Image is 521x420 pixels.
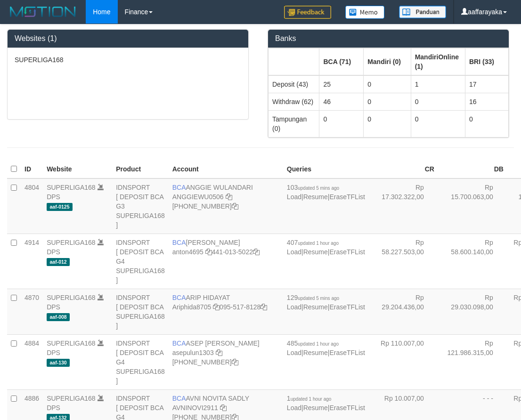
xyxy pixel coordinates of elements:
a: Copy 4410135022 to clipboard [253,248,260,256]
span: | | [287,395,365,412]
a: EraseTFList [329,349,365,356]
a: asepulun1303 [172,349,214,356]
a: EraseTFList [329,404,365,412]
td: 1 [411,75,465,93]
a: Resume [303,303,328,311]
th: Account [169,160,283,178]
td: ANGGIE WULANDARI [PHONE_NUMBER] [169,178,283,234]
a: SUPERLIGA168 [47,294,96,301]
th: Group: activate to sort column ascending [465,48,509,75]
span: 1 [287,395,332,402]
td: ARIP HIDAYAT 095-517-8128 [169,289,283,334]
td: DPS [43,289,112,334]
span: aaf-008 [47,313,70,321]
a: SUPERLIGA168 [47,395,96,402]
span: BCA [172,339,186,347]
a: EraseTFList [329,303,365,311]
a: Copy 4062281875 to clipboard [232,358,238,366]
h3: Websites (1) [15,34,241,43]
a: Copy 4062213373 to clipboard [232,202,238,210]
img: panduan.png [399,6,446,18]
a: Copy 0955178128 to clipboard [260,303,267,311]
td: IDNSPORT [ DEPOSIT BCA G4 SUPERLIGA168 ] [112,234,169,289]
span: BCA [172,294,186,301]
img: MOTION_logo.png [7,5,79,19]
th: ID [21,160,43,178]
span: updated 1 hour ago [298,341,339,347]
a: SUPERLIGA168 [47,239,96,246]
td: Rp 17.302.322,00 [369,178,438,234]
span: BCA [172,395,186,402]
p: SUPERLIGA168 [15,55,241,65]
td: DPS [43,334,112,389]
a: Load [287,404,301,412]
td: IDNSPORT [ DEPOSIT BCA SUPERLIGA168 ] [112,289,169,334]
td: 0 [364,75,411,93]
td: Rp 58.227.503,00 [369,234,438,289]
th: Group: activate to sort column ascending [411,48,465,75]
td: 4914 [21,234,43,289]
a: Resume [303,193,328,201]
th: Product [112,160,169,178]
td: 0 [411,110,465,137]
td: [PERSON_NAME] 441-013-5022 [169,234,283,289]
td: 46 [319,93,364,110]
a: anton4695 [172,248,204,256]
a: Resume [303,248,328,256]
a: Resume [303,404,328,412]
td: IDNSPORT [ DEPOSIT BCA G3 SUPERLIGA168 ] [112,178,169,234]
td: 16 [465,93,509,110]
span: 103 [287,184,339,191]
td: IDNSPORT [ DEPOSIT BCA G4 SUPERLIGA168 ] [112,334,169,389]
span: BCA [172,184,186,191]
a: AVNINOVI2911 [172,404,218,412]
a: Copy asepulun1303 to clipboard [216,349,222,356]
td: 4804 [21,178,43,234]
td: 0 [411,93,465,110]
a: SUPERLIGA168 [47,184,96,191]
span: | | [287,339,365,356]
span: updated 1 hour ago [291,396,332,402]
th: CR [369,160,438,178]
th: Group: activate to sort column ascending [269,48,319,75]
td: 4870 [21,289,43,334]
span: aaf-130 [47,359,70,367]
th: Group: activate to sort column ascending [319,48,364,75]
a: Load [287,248,301,256]
a: EraseTFList [329,248,365,256]
span: | | [287,184,365,201]
h3: Banks [275,34,502,43]
th: Website [43,160,112,178]
td: Tampungan (0) [269,110,319,137]
span: BCA [172,239,186,246]
a: Ariphida8705 [172,303,212,311]
td: 4884 [21,334,43,389]
a: Copy AVNINOVI2911 to clipboard [220,404,227,412]
td: Rp 110.007,00 [369,334,438,389]
td: 25 [319,75,364,93]
span: 407 [287,239,339,246]
a: SUPERLIGA168 [47,339,96,347]
span: aaf-012 [47,258,70,266]
td: DPS [43,234,112,289]
a: Resume [303,349,328,356]
span: 485 [287,339,339,347]
td: ASEP [PERSON_NAME] [PHONE_NUMBER] [169,334,283,389]
img: Feedback.jpg [284,6,331,19]
span: | | [287,294,365,311]
span: 129 [287,294,339,301]
td: Rp 29.030.098,00 [438,289,507,334]
span: updated 1 hour ago [298,241,339,246]
td: 0 [364,93,411,110]
span: aaf-0125 [47,203,73,211]
td: Rp 15.700.063,00 [438,178,507,234]
td: 17 [465,75,509,93]
span: updated 5 mins ago [298,186,339,191]
td: 0 [364,110,411,137]
a: Load [287,349,301,356]
td: 0 [319,110,364,137]
a: Load [287,303,301,311]
td: Rp 29.204.436,00 [369,289,438,334]
td: Rp 121.986.315,00 [438,334,507,389]
td: Deposit (43) [269,75,319,93]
